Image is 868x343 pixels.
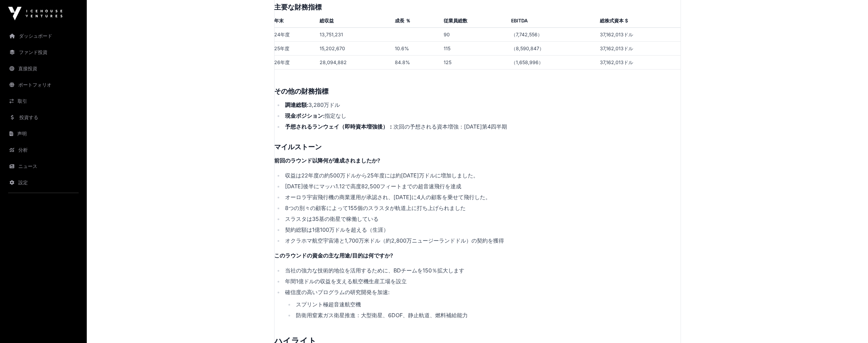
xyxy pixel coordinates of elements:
font: 90 [444,32,450,37]
img: アイスハウスベンチャーズのロゴ [8,7,62,20]
font: [DATE]後半にマッハ1.12で高度82,500フィートまでの超音速飛行を達成 [285,183,462,190]
font: 直接投資 [18,65,37,71]
a: 設定 [5,175,81,190]
font: 声明 [17,131,27,136]
font: （8,590,847） [511,45,544,51]
font: 年間1億ドルの収益を支える航空機生産工場を設立 [285,278,407,285]
font: 10.6% [395,45,409,51]
font: 84.8% [395,59,410,65]
font: 115 [444,45,450,51]
font: EBITDA [511,18,528,23]
font: 総株式資本 $ [600,18,628,23]
font: スプリント極超音速航空機 [296,301,361,308]
font: 予想されるランウェイ（即時資本増強後）： [285,123,394,130]
font: 主要な財務指標 [275,3,322,11]
font: 取引 [18,98,27,104]
font: 分析 [18,147,28,153]
font: 契約総額は1億100万ドルを超える（生涯） [285,226,389,233]
font: 当社の強力な技術的地位を活用するために、BDチームを150％拡大します [285,267,465,274]
font: 3,280万ドル [309,101,340,108]
font: その他の財務指標 [275,87,329,95]
a: 直接投資 [5,61,81,76]
font: 年末 [275,18,284,23]
font: 37,162,013ドル [600,45,633,51]
iframe: チャットウィジェット [834,310,868,343]
font: 28,094,882 [320,59,347,65]
font: 指定なし [325,112,347,119]
a: ファンド投資 [5,45,81,60]
font: 防衛用窒素ガス衛星推進：大型衛星、6DOF、静止軌道、燃料補給能力 [296,312,468,319]
font: ポートフォリオ [18,82,52,88]
font: 37,162,013ドル [600,32,633,37]
font: 確信度の高いプログラムの研究開発を加速: [285,289,390,296]
font: オクラホマ航空宇宙港と1,700万米ドル（約2,800万ニュージーランドドル）の契約を獲得 [285,237,504,244]
a: ニュース [5,159,81,174]
font: 125 [444,59,451,65]
font: マイルストーン [275,143,322,151]
a: 投資する [5,110,81,125]
font: ダッシュボード [19,33,52,39]
font: 8つの別々の顧客によって155個のスラスタが軌道上に打ち上げられました [285,205,466,211]
a: 声明 [5,126,81,141]
a: ダッシュボード [5,28,81,43]
a: 取引 [5,94,81,109]
a: 分析 [5,142,81,157]
font: 24年度 [275,32,290,37]
font: 従業員総数 [444,18,467,23]
font: オーロラ宇宙飛行機の商業運用が承認され、[DATE]に4人の顧客を乗せて飛行した。 [285,194,491,201]
font: 設定 [18,179,28,185]
font: 37,162,013ドル [600,59,633,65]
font: 投資する [19,114,38,120]
font: 13,751,231 [320,32,343,37]
font: 26年度 [275,59,290,65]
font: 総収益 [320,18,334,23]
font: 前回のラウンド以降何が達成されましたか? [275,157,381,164]
font: スラスタは35基の衛星で稼働している [285,215,379,222]
a: ポートフォリオ [5,77,81,92]
font: 調達総額: [285,101,309,108]
font: ファンド投資 [19,49,47,55]
font: 収益は22年度の約500万ドルから25年度には約[DATE]万ドルに増加しました。 [285,172,479,179]
font: （1,658,996） [511,59,543,65]
font: 次回の予想される資本増強：[DATE]第4四半期 [394,123,507,130]
font: 成長 ％ [395,18,410,23]
font: 15,202,670 [320,45,345,51]
font: このラウンドの資金の主な用途/目的は何ですか? [275,252,393,259]
font: （7,742,556） [511,32,542,37]
font: ニュース [18,163,37,169]
font: 25年度 [275,45,290,51]
font: 現金ポジション: [285,112,325,119]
